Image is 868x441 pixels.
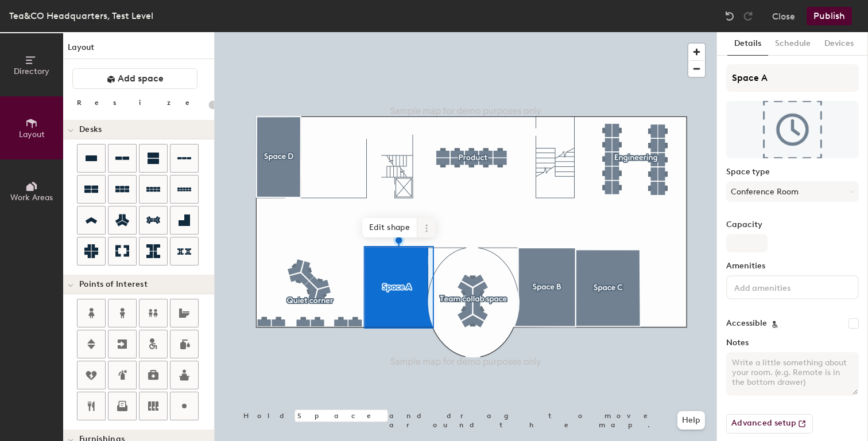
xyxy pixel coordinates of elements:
button: Conference Room [726,181,859,202]
label: Space type [726,167,859,177]
button: Add space [72,68,197,89]
button: Details [727,32,768,56]
label: Capacity [726,220,859,229]
img: Undo [724,10,735,22]
span: Directory [14,67,49,76]
div: Tea&CO Headquarters, Test Level [9,9,153,23]
h1: Layout [63,41,214,59]
span: Points of Interest [79,280,148,289]
img: Redo [742,10,754,22]
span: Add space [118,73,164,84]
span: Layout [19,130,45,139]
button: Schedule [768,32,817,56]
img: The space named Space A [726,101,859,158]
button: Devices [817,32,861,56]
button: Help [677,411,705,430]
button: Advanced setup [726,414,813,434]
input: Add amenities [732,280,835,294]
button: Close [772,7,795,25]
label: Accessible [726,319,767,328]
button: Publish [807,7,852,25]
label: Amenities [726,262,859,271]
label: Notes [726,338,859,348]
span: Edit shape [362,218,417,237]
span: Work Areas [10,193,53,202]
span: Desks [79,125,102,134]
div: Resize [77,98,204,107]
